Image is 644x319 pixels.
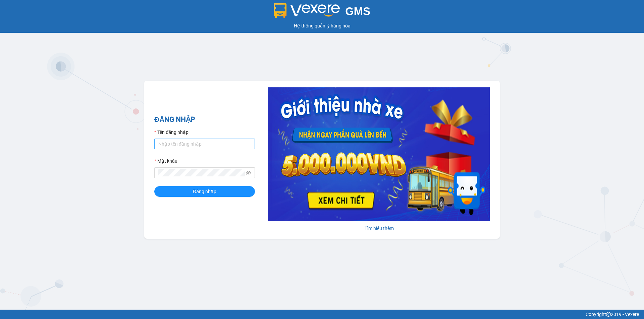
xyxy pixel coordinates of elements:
a: GMS [274,10,371,15]
h2: ĐĂNG NHẬP [154,114,255,125]
span: eye-invisible [246,170,251,175]
button: Đăng nhập [154,186,255,197]
img: logo 2 [274,3,340,18]
label: Mật khẩu [154,157,177,165]
div: Tìm hiểu thêm [268,225,490,232]
input: Tên đăng nhập [154,139,255,149]
span: GMS [345,5,370,17]
span: Đăng nhập [193,188,216,195]
label: Tên đăng nhập [154,129,189,136]
div: Copyright 2019 - Vexere [5,311,639,318]
span: copyright [606,312,611,317]
div: Hệ thống quản lý hàng hóa [2,22,642,29]
img: banner-0 [268,87,490,221]
input: Mật khẩu [158,169,245,176]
